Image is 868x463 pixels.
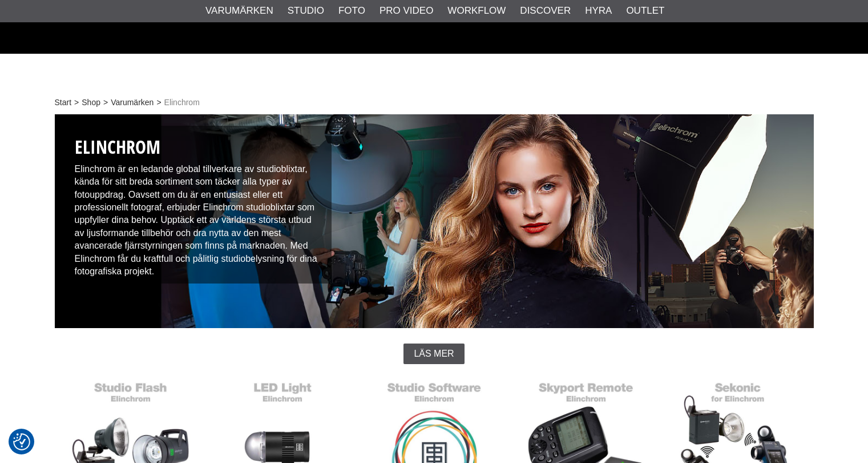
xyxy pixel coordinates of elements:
a: Studio [288,3,324,18]
img: Elinchrom Studioblixtar [55,114,814,328]
a: Varumärken [205,3,273,18]
a: Foto [338,3,365,18]
span: > [74,97,79,109]
h1: Elinchrom [75,134,324,160]
button: Samtyckesinställningar [13,432,30,452]
a: Shop [82,97,100,109]
a: Workflow [447,3,506,18]
a: Pro Video [380,3,433,18]
span: Elinchrom [164,97,200,109]
span: > [156,97,161,109]
span: > [103,97,108,109]
a: Discover [520,3,571,18]
a: Varumärken [111,97,154,109]
a: Start [55,97,72,109]
img: Revisit consent button [13,433,30,450]
div: Elinchrom är en ledande global tillverkare av studioblixtar, kända för sitt breda sortiment som t... [66,126,332,284]
span: Läs mer [414,349,454,359]
a: Hyra [585,3,612,18]
a: Outlet [626,3,664,18]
